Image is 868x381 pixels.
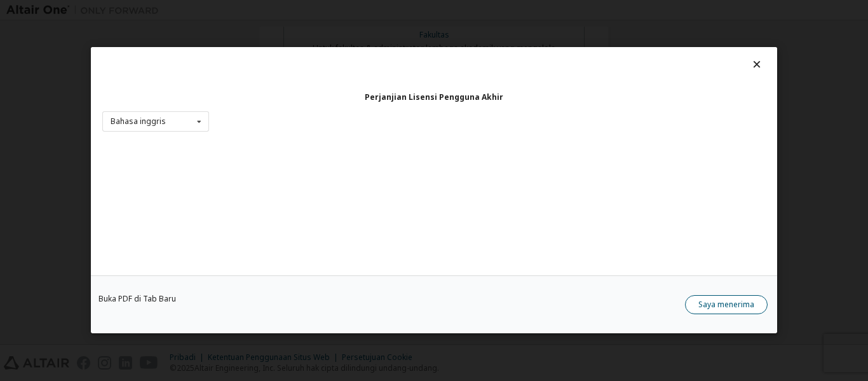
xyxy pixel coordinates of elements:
font: Bahasa inggris [111,116,166,127]
font: Saya menerima [698,300,754,310]
font: Buka PDF di Tab Baru [98,294,176,305]
font: Perjanjian Lisensi Pengguna Akhir [365,92,503,102]
a: Buka PDF di Tab Baru [98,296,176,303]
button: Saya menerima [685,296,768,315]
